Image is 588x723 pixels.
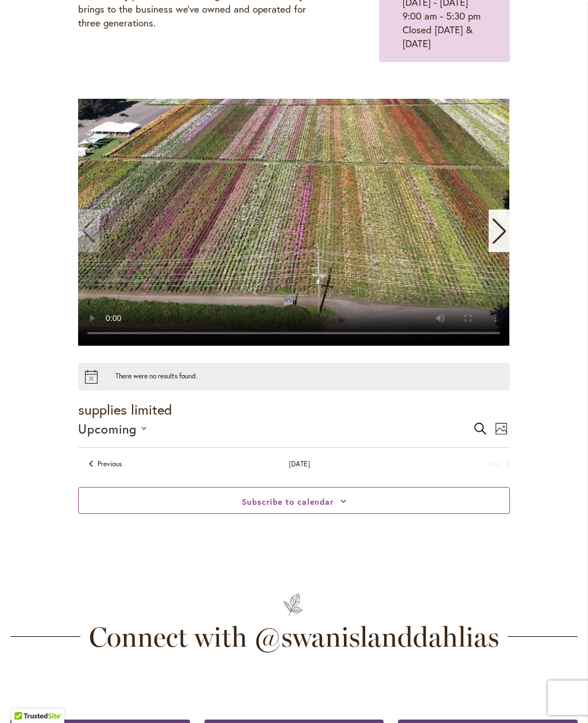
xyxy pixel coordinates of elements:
button: Click to toggle datepicker [78,419,146,438]
h1: supplies limited [78,400,509,419]
button: Subscribe to calendar [242,496,333,507]
span: Connect with @swanislanddahlias [80,623,508,651]
a: Previous Events [89,459,122,469]
span: Upcoming [78,420,137,437]
li: There were no results found. [115,372,198,381]
span: Previous [98,459,122,469]
swiper-slide: 1 / 11 [78,99,509,346]
a: Click to select today's date [289,459,310,469]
